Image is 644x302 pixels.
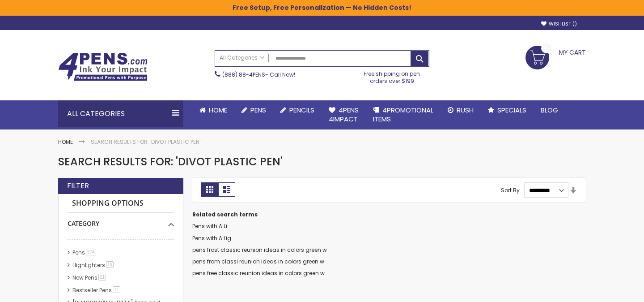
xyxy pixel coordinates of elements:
span: - Call Now! [222,71,295,78]
a: pens from classi reunion ideas in colors green w [192,258,324,265]
strong: Grid [201,182,218,197]
span: Search results for: 'Divot Plastic Pen' [58,154,283,169]
a: Bestseller Pens11 [70,286,123,294]
span: Home [209,105,227,115]
span: Specials [497,105,526,115]
a: Wishlist [541,21,577,27]
a: Highlighters19 [70,261,117,269]
span: All Categories [220,54,264,61]
span: Pens [250,105,266,115]
a: Rush [441,100,481,120]
a: 4Pens4impact [322,100,366,129]
a: New Pens21 [70,274,109,281]
a: Home [192,100,234,120]
dt: Related search terms [192,211,586,218]
a: All Categories [215,51,269,65]
span: Rush [457,105,474,115]
a: Pens with A Li [192,222,227,230]
label: Sort By [501,186,520,194]
div: All Categories [58,100,183,127]
strong: Shopping Options [68,194,174,213]
a: Pens574 [70,249,99,256]
a: Pens with A Lig [192,234,231,242]
a: Pencils [273,100,322,120]
a: Specials [481,100,534,120]
span: 11 [113,286,120,293]
strong: Search results for: 'Divot Plastic Pen' [91,138,200,146]
a: Pens [234,100,273,120]
strong: Filter [67,181,89,191]
span: 4PROMOTIONAL ITEMS [373,105,433,124]
span: 21 [98,274,106,280]
span: 19 [106,261,114,268]
a: pens free classic reunion ideas in colors green w [192,269,325,277]
span: 574 [86,249,96,255]
a: (888) 88-4PENS [222,71,265,78]
span: Pencils [289,105,314,115]
a: Home [58,138,73,146]
div: Category [68,213,174,228]
span: 4Pens 4impact [329,105,359,124]
a: pens frost classic reunion ideas in colors green w [192,246,327,254]
a: 4PROMOTIONALITEMS [366,100,441,129]
a: Blog [534,100,565,120]
img: 4Pens Custom Pens and Promotional Products [58,52,148,81]
span: Blog [541,105,558,115]
div: Free shipping on pen orders over $199 [355,67,430,85]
